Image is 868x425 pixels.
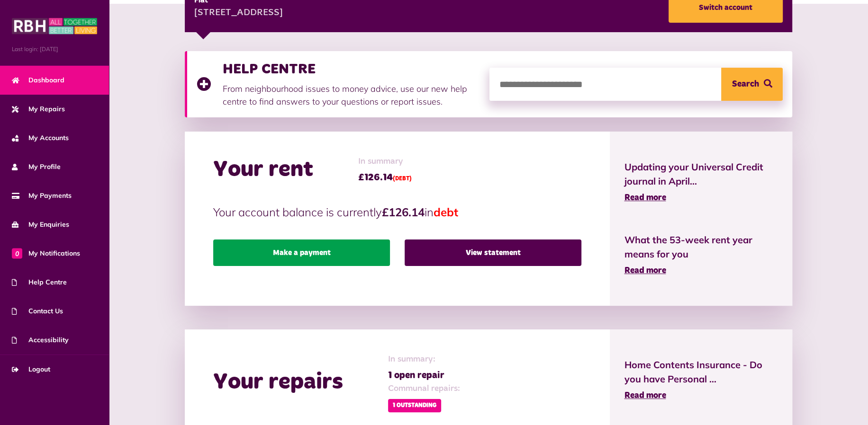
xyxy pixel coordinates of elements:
[12,335,69,345] span: Accessibility
[12,17,97,35] img: MyRBH
[624,358,778,386] span: Home Contents Insurance - Do you have Personal ...
[358,170,412,185] span: £126.14
[624,233,778,261] span: What the 53-week rent year means for you
[12,220,69,230] span: My Enquiries
[12,133,69,143] span: My Accounts
[388,368,460,382] span: 1 open repair
[624,358,778,402] a: Home Contents Insurance - Do you have Personal ... Read more
[624,266,666,275] span: Read more
[194,6,283,20] div: [STREET_ADDRESS]
[624,233,778,277] a: What the 53-week rent year means for you Read more
[624,160,778,204] a: Updating your Universal Credit journal in April... Read more
[12,191,72,201] span: My Payments
[358,155,412,168] span: In summary
[12,104,65,114] span: My Repairs
[12,364,50,374] span: Logout
[223,61,480,78] h3: HELP CENTRE
[12,277,67,287] span: Help Centre
[382,205,425,219] strong: £126.14
[12,75,64,85] span: Dashboard
[12,248,80,258] span: My Notifications
[12,306,63,316] span: Contact Us
[388,353,460,366] span: In summary:
[12,248,22,258] span: 0
[732,68,759,101] span: Search
[12,162,61,172] span: My Profile
[213,369,343,396] h2: Your repairs
[388,399,441,412] span: 1 Outstanding
[393,176,412,182] span: (DEBT)
[624,160,778,188] span: Updating your Universal Credit journal in April...
[624,391,666,400] span: Read more
[434,205,458,219] span: debt
[721,68,783,101] button: Search
[223,82,480,108] p: From neighbourhood issues to money advice, use our new help centre to find answers to your questi...
[213,239,390,266] a: Make a payment
[12,45,97,53] span: Last login: [DATE]
[213,204,581,221] p: Your account balance is currently in
[213,156,313,184] h2: Your rent
[388,382,460,395] span: Communal repairs:
[405,239,581,266] a: View statement
[624,194,666,202] span: Read more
